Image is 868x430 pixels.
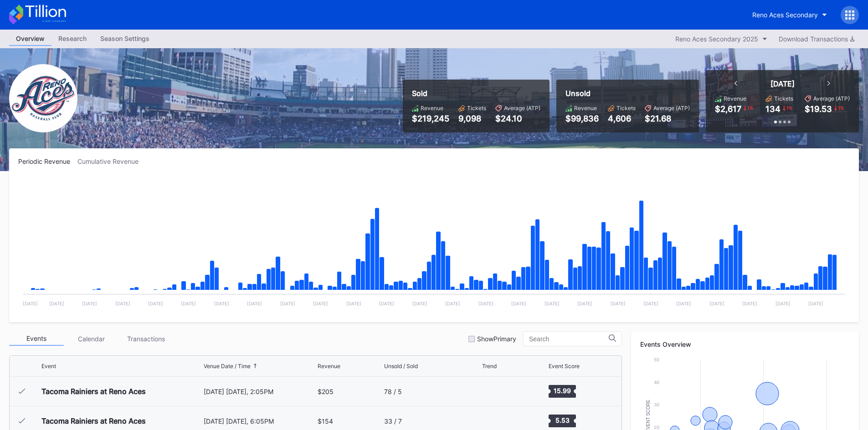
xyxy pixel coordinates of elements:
[544,301,560,306] text: [DATE]
[715,104,741,114] div: $2,617
[529,335,609,343] input: Search
[64,332,118,346] div: Calendar
[445,301,460,306] text: [DATE]
[645,114,690,123] div: $21.68
[118,332,173,346] div: Transactions
[549,363,580,369] div: Event Score
[9,64,77,132] img: RenoAces.png
[770,79,795,88] div: [DATE]
[774,33,859,45] button: Download Transactions
[313,301,328,306] text: [DATE]
[554,387,571,395] text: 15.99
[93,32,156,45] div: Season Settings
[643,301,658,306] text: [DATE]
[565,89,690,98] div: Unsold
[379,301,394,306] text: [DATE]
[204,388,316,395] div: [DATE] [DATE], 2:05PM
[82,301,97,306] text: [DATE]
[653,105,690,111] div: Average (ATP)
[41,387,146,396] div: Tacoma Rainiers at Reno Aces
[616,105,636,111] div: Tickets
[746,104,754,111] div: 1 %
[467,105,486,111] div: Tickets
[640,340,850,348] div: Events Overview
[204,417,316,425] div: [DATE] [DATE], 6:05PM
[805,104,832,114] div: $19.53
[49,301,64,306] text: [DATE]
[412,114,449,123] div: $219,245
[574,105,597,111] div: Revenue
[577,301,592,306] text: [DATE]
[247,301,262,306] text: [DATE]
[18,157,77,165] div: Periodic Revenue
[181,301,196,306] text: [DATE]
[555,416,569,424] text: 5.53
[9,32,51,46] a: Overview
[611,301,626,306] text: [DATE]
[412,89,540,98] div: Sold
[495,114,540,123] div: $24.10
[115,301,130,306] text: [DATE]
[482,363,497,369] div: Trend
[774,95,793,102] div: Tickets
[384,388,402,395] div: 78 / 5
[776,301,791,306] text: [DATE]
[18,177,850,313] svg: Chart title
[671,33,772,45] button: Reno Aces Secondary 2025
[318,417,333,425] div: $154
[318,363,340,369] div: Revenue
[511,301,526,306] text: [DATE]
[204,363,251,369] div: Venue Date / Time
[813,95,850,102] div: Average (ATP)
[23,301,38,306] text: [DATE]
[41,363,56,369] div: Event
[478,301,493,306] text: [DATE]
[837,104,845,111] div: 1 %
[41,416,146,425] div: Tacoma Rainiers at Reno Aces
[765,104,781,114] div: 134
[504,105,540,111] div: Average (ATP)
[709,301,724,306] text: [DATE]
[654,357,659,362] text: 50
[346,301,361,306] text: [DATE]
[477,335,516,343] div: Show Primary
[280,301,295,306] text: [DATE]
[654,379,659,385] text: 40
[51,32,93,45] div: Research
[786,104,793,111] div: 1 %
[482,380,509,403] svg: Chart title
[51,32,93,46] a: Research
[676,301,691,306] text: [DATE]
[745,6,834,23] button: Reno Aces Secondary
[148,301,163,306] text: [DATE]
[742,301,757,306] text: [DATE]
[384,363,418,369] div: Unsold / Sold
[77,157,146,165] div: Cumulative Revenue
[412,301,427,306] text: [DATE]
[675,35,758,43] div: Reno Aces Secondary 2025
[384,417,402,425] div: 33 / 7
[752,11,818,19] div: Reno Aces Secondary
[779,35,854,43] div: Download Transactions
[724,95,746,102] div: Revenue
[808,301,823,306] text: [DATE]
[608,114,636,123] div: 4,606
[214,301,229,306] text: [DATE]
[654,425,659,430] text: 20
[565,114,599,123] div: $99,836
[9,332,64,346] div: Events
[458,114,486,123] div: 9,098
[93,32,156,46] a: Season Settings
[421,105,443,111] div: Revenue
[318,388,334,395] div: $205
[654,402,659,407] text: 30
